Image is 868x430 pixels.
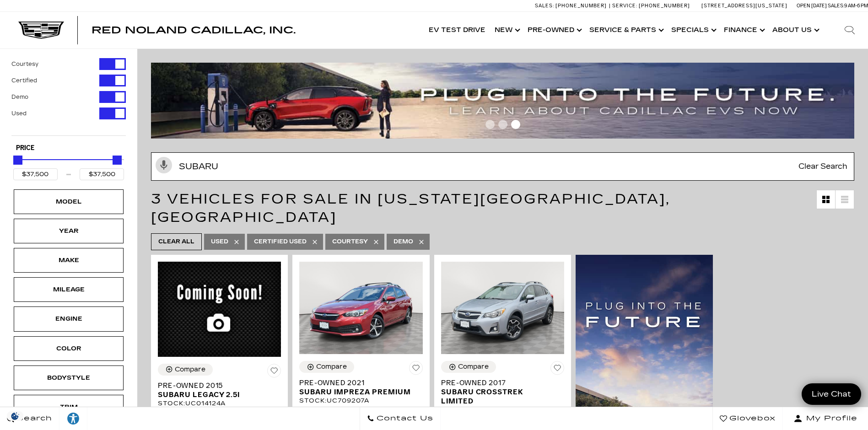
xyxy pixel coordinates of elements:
[14,189,124,214] div: ModelModel
[46,255,92,265] div: Make
[299,378,422,397] a: Pre-Owned 2021Subaru Impreza Premium
[441,262,564,354] img: 2017 Subaru Crosstrek Limited
[441,406,564,414] div: Stock : UC211614A
[18,21,64,39] img: Cadillac Dark Logo with Cadillac White Text
[14,219,124,243] div: YearYear
[14,306,124,331] div: EngineEngine
[299,397,422,405] div: Stock : UC709207A
[158,236,194,247] span: Clear All
[844,3,868,9] span: 9 AM-6 PM
[585,12,667,48] a: Service & Parts
[441,361,496,373] button: Compare Vehicle
[254,236,307,247] span: Certified Used
[299,378,415,387] span: Pre-Owned 2021
[316,363,347,371] div: Compare
[14,365,124,390] div: BodystyleBodystyle
[59,412,87,425] div: Explore your accessibility options
[299,262,422,354] img: 2021 Subaru Impreza Premium
[11,59,38,69] label: Courtesy
[46,285,92,295] div: Mileage
[498,120,507,129] span: Go to slide 2
[523,12,585,48] a: Pre-Owned
[92,25,296,36] span: Red Noland Cadillac, Inc.
[485,120,495,129] span: Go to slide 1
[211,236,228,247] span: Used
[46,373,92,383] div: Bodystyle
[768,12,822,48] a: About Us
[332,236,368,247] span: Courtesy
[5,411,26,421] img: Opt-Out Icon
[16,144,121,152] h5: Price
[667,12,719,48] a: Specials
[794,153,852,180] span: Clear Search
[639,3,690,9] span: [PHONE_NUMBER]
[158,262,281,357] img: 2015 Subaru Legacy 2.5i
[802,383,861,405] a: Live Chat
[156,157,172,173] svg: Click to toggle on voice search
[14,395,124,419] div: TrimTrim
[511,120,520,129] span: Go to slide 3
[394,236,413,247] span: Demo
[803,412,857,425] span: My Profile
[46,197,92,207] div: Model
[11,92,28,102] label: Demo
[46,226,92,236] div: Year
[299,361,354,373] button: Compare Vehicle
[158,390,274,399] span: Subaru Legacy 2.5i
[92,26,296,35] a: Red Noland Cadillac, Inc.
[13,152,124,180] div: Price
[424,12,490,48] a: EV Test Drive
[46,402,92,412] div: Trim
[374,412,433,425] span: Contact Us
[409,361,423,378] button: Save Vehicle
[14,336,124,361] div: ColorColor
[441,378,557,387] span: Pre-Owned 2017
[158,381,274,390] span: Pre-Owned 2015
[783,407,868,430] button: Open user profile menu
[807,389,856,399] span: Live Chat
[151,191,670,226] span: 3 Vehicles for Sale in [US_STATE][GEOGRAPHIC_DATA], [GEOGRAPHIC_DATA]
[555,3,607,9] span: [PHONE_NUMBER]
[719,12,768,48] a: Finance
[299,405,422,422] div: VIN: [US_VEHICLE_IDENTIFICATION_NUMBER]
[14,277,124,302] div: MileageMileage
[535,3,609,8] a: Sales: [PHONE_NUMBER]
[441,387,557,406] span: Subaru Crosstrek Limited
[13,168,58,180] input: Minimum
[175,365,205,374] div: Compare
[158,364,213,376] button: Compare Vehicle
[550,361,564,378] button: Save Vehicle
[828,3,844,9] span: Sales:
[11,109,27,118] label: Used
[59,407,87,430] a: Explore your accessibility options
[14,248,124,273] div: MakeMake
[113,156,122,165] div: Maximum Price
[158,381,281,399] a: Pre-Owned 2015Subaru Legacy 2.5i
[797,3,827,9] span: Open [DATE]
[267,364,281,381] button: Save Vehicle
[712,407,783,430] a: Glovebox
[727,412,776,425] span: Glovebox
[490,12,523,48] a: New
[299,387,415,397] span: Subaru Impreza Premium
[13,156,22,165] div: Minimum Price
[535,3,554,9] span: Sales:
[158,399,281,408] div: Stock : UC014124A
[5,411,26,421] section: Click to Open Cookie Consent Modal
[701,3,787,9] a: [STREET_ADDRESS][US_STATE]
[458,363,489,371] div: Compare
[80,168,124,180] input: Maximum
[11,58,126,135] div: Filter by Vehicle Type
[11,76,37,85] label: Certified
[14,412,52,425] span: Search
[151,63,861,139] img: ev-blog-post-banners4
[609,3,692,8] a: Service: [PHONE_NUMBER]
[612,3,637,9] span: Service:
[441,378,564,406] a: Pre-Owned 2017Subaru Crosstrek Limited
[46,344,92,354] div: Color
[46,314,92,324] div: Engine
[360,407,441,430] a: Contact Us
[151,152,854,181] input: Search Inventory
